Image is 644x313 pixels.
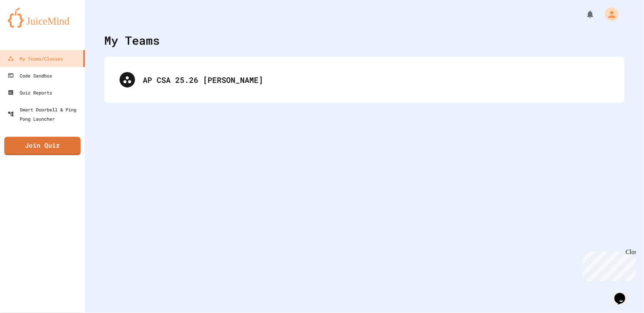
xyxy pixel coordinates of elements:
iframe: chat widget [580,249,636,281]
div: My Account [597,5,621,23]
img: logo-orange.svg [8,8,77,28]
div: My Teams [104,32,160,49]
div: AP CSA 25.26 [PERSON_NAME] [112,64,617,95]
div: My Notifications [571,8,597,21]
a: Join Quiz [4,137,81,155]
div: My Teams/Classes [8,54,63,63]
div: Chat with us now!Close [3,3,53,49]
iframe: chat widget [612,282,636,305]
div: AP CSA 25.26 [PERSON_NAME] [143,74,609,86]
div: Quiz Reports [8,88,52,97]
div: Code Sandbox [8,71,52,80]
div: Smart Doorbell & Ping Pong Launcher [8,105,82,123]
